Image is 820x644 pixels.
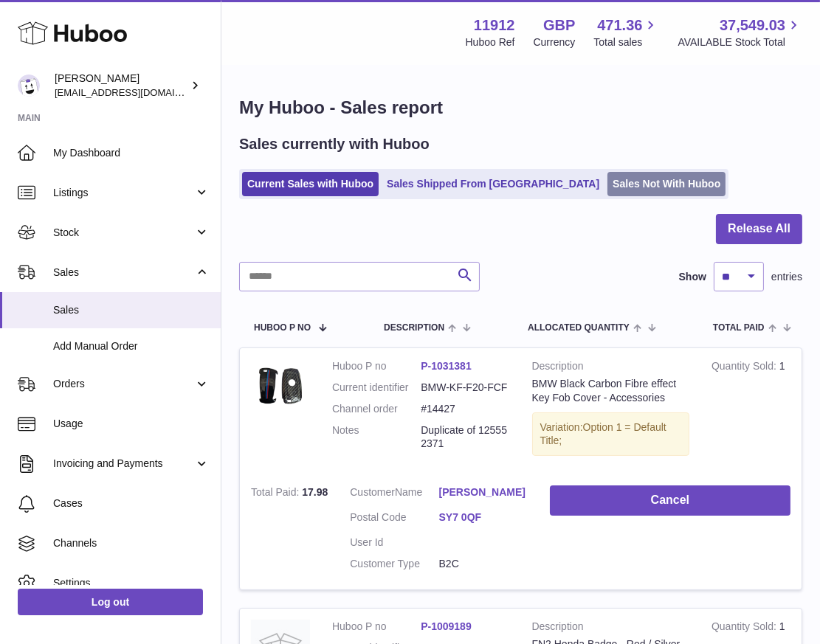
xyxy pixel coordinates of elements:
span: Sales [53,303,210,317]
span: Orders [53,377,194,391]
span: Description [384,323,444,333]
span: My Dashboard [53,146,210,160]
strong: Quantity Sold [712,360,779,375]
h2: Sales currently with Huboo [239,134,430,154]
strong: Description [532,620,690,637]
span: Channels [53,536,210,550]
span: Cases [53,496,210,510]
a: P-1031381 [421,360,472,372]
div: Huboo Ref [466,35,515,49]
dd: #14427 [421,402,509,416]
dd: B2C [439,557,528,571]
span: 17.98 [302,486,328,498]
span: Customer [350,486,395,498]
h1: My Huboo - Sales report [239,96,802,120]
button: Cancel [550,485,790,516]
img: Photoroom-20240423_173641_29.jpg [251,359,310,412]
dt: Huboo P no [332,620,421,634]
span: Stock [53,226,194,240]
span: AVAILABLE Stock Total [678,35,802,49]
a: SY7 0QF [439,510,528,524]
span: ALLOCATED Quantity [528,323,630,333]
dd: BMW-KF-F20-FCF [421,381,509,395]
a: P-1009189 [421,620,472,632]
div: BMW Black Carbon Fibre effect Key Fob Cover - Accessories [532,377,690,405]
dt: Huboo P no [332,359,421,373]
strong: Total Paid [251,486,302,502]
button: Release All [716,214,802,244]
strong: Quantity Sold [712,620,779,636]
a: Log out [18,589,203,615]
span: [EMAIL_ADDRESS][DOMAIN_NAME] [55,86,217,98]
label: Show [679,270,706,284]
dt: Customer Type [350,557,438,571]
a: Sales Not With Huboo [607,172,726,196]
div: [PERSON_NAME] [55,72,187,100]
td: 1 [700,348,802,474]
strong: GBP [543,15,575,35]
span: Add Manual Order [53,339,210,353]
span: Listings [53,186,194,200]
span: Usage [53,417,210,431]
dt: Channel order [332,402,421,416]
a: Sales Shipped From [GEOGRAPHIC_DATA] [382,172,604,196]
span: Invoicing and Payments [53,457,194,471]
a: 471.36 Total sales [593,15,659,49]
span: Settings [53,576,210,590]
span: Option 1 = Default Title; [540,421,666,447]
span: Total sales [593,35,659,49]
a: [PERSON_NAME] [439,485,528,499]
dt: User Id [350,536,438,550]
span: 471.36 [597,15,642,35]
span: Huboo P no [254,323,311,333]
span: Sales [53,266,194,280]
img: info@carbonmyride.com [18,75,40,97]
strong: Description [532,359,690,377]
dt: Current identifier [332,381,421,395]
span: entries [771,270,802,284]
dt: Notes [332,423,421,451]
span: 37,549.03 [720,15,785,35]
dt: Postal Code [350,510,438,528]
div: Currency [534,35,576,49]
div: Variation: [532,412,690,457]
dt: Name [350,485,438,503]
p: Duplicate of 125552371 [421,423,509,451]
span: Total paid [713,323,765,333]
strong: 11912 [474,15,515,35]
a: Current Sales with Huboo [242,172,379,196]
a: 37,549.03 AVAILABLE Stock Total [678,15,802,49]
